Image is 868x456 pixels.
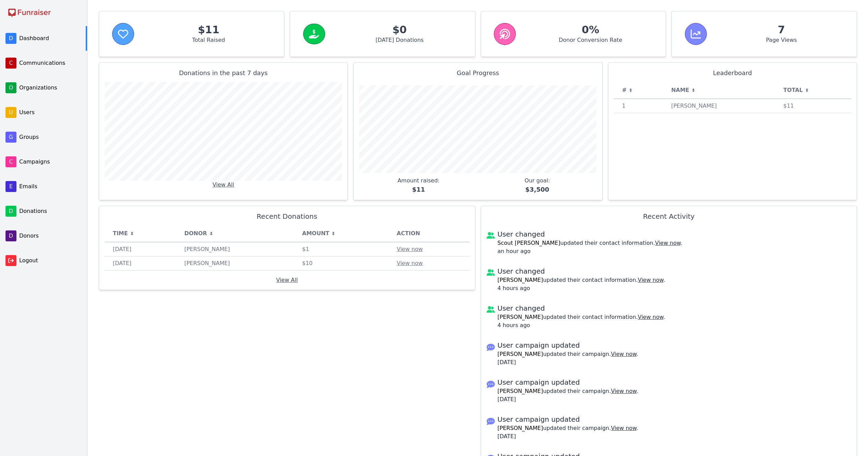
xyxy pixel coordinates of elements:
span: Addison Setzer [671,102,740,110]
span: Donor Conversion Rate [527,36,653,44]
span: 4 hours ago [498,321,542,329]
span: Setzer, Gregg [184,245,253,253]
span: C [5,156,16,167]
img: Funraiser logo [8,8,51,18]
span: [DATE] [498,358,542,367]
span: Users [19,108,80,117]
strong: User changed [498,266,852,276]
a: View the updated contact information for Elizabeth [638,314,664,320]
h3: Goal Progress [359,68,596,78]
span: D [5,33,16,44]
span: [PERSON_NAME] [498,314,543,320]
a: View the updated campaign message for Abbie [611,425,637,431]
span: Scout [PERSON_NAME] [498,240,560,246]
span: Total Raised [146,36,272,44]
span: Setzer, Gregg [184,259,253,267]
a: View All [276,277,298,283]
strong: $0 [337,24,463,36]
span: D [5,206,16,217]
td: $1 [294,242,389,256]
td: $10 [294,256,389,271]
span: [DATE] [498,395,542,404]
span: G [5,132,16,143]
h3: Donations in the past 7 days [105,68,342,78]
h2: Recent Activity [487,212,852,221]
span: 4 hours ago [498,284,542,292]
span: [PERSON_NAME] [498,351,543,357]
span: [PERSON_NAME] [498,388,543,394]
a: View the updated campaign message for Natalie [611,388,637,394]
span: D [5,230,16,241]
p: Our goal: [525,177,550,194]
span: [DATE] Donations [337,36,463,44]
button: Total [783,86,809,94]
span: Page Views [718,36,844,44]
a: View the donation details from Gregg Setzer. [397,246,423,252]
span: Dashboard [19,34,80,43]
strong: 7 [718,24,844,36]
span: an hour ago [498,247,542,255]
span: 3 days ago [113,245,168,253]
p: updated their campaign. . [498,377,639,404]
p: updated their contact information. . [498,229,852,255]
th: Action [389,225,469,242]
span: Groups [19,133,80,141]
span: Donors [19,232,80,240]
td: $11 [775,99,851,113]
span: Organizations [19,84,80,92]
span: Donations [19,207,80,215]
p: Amount raised: [397,177,440,194]
h2: Recent Donations [105,212,469,221]
span: Emails [19,182,80,191]
a: View All [213,181,234,188]
span: U [5,107,16,118]
p: updated their campaign. . [498,415,639,441]
strong: User campaign updated [498,415,639,424]
strong: User campaign updated [498,340,639,350]
button: Time [113,229,134,238]
strong: User changed [498,303,852,313]
strong: User campaign updated [498,377,639,387]
button: Amount [302,229,335,238]
span: [DATE] [498,432,542,441]
span: Communications [19,59,80,67]
span: Campaigns [19,158,80,166]
span: O [5,82,16,93]
span: 1 [622,102,655,110]
p: updated their contact information. . [498,266,852,292]
span: 3 days ago [113,259,168,267]
span: $3,500 [525,185,550,194]
strong: 0% [527,24,653,36]
p: updated their campaign. . [498,340,639,367]
p: updated their contact information. . [498,303,852,329]
strong: $11 [146,24,272,36]
strong: User changed [498,229,852,239]
button: Donor [184,229,213,238]
a: View the updated contact information for Scout [655,240,681,246]
span: E [5,181,16,192]
a: View the updated campaign message for Teagan [611,351,637,357]
a: View the updated contact information for Evie [638,277,664,283]
span: Logout [19,256,82,265]
button: Name [671,86,695,94]
h3: Leaderboard [614,68,851,78]
a: View the donation details from Gregg Setzer. [397,260,423,266]
button: # [622,86,633,94]
span: C [5,58,16,69]
span: [PERSON_NAME] [498,425,543,431]
span: $11 [397,185,440,194]
span: [PERSON_NAME] [498,277,543,283]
